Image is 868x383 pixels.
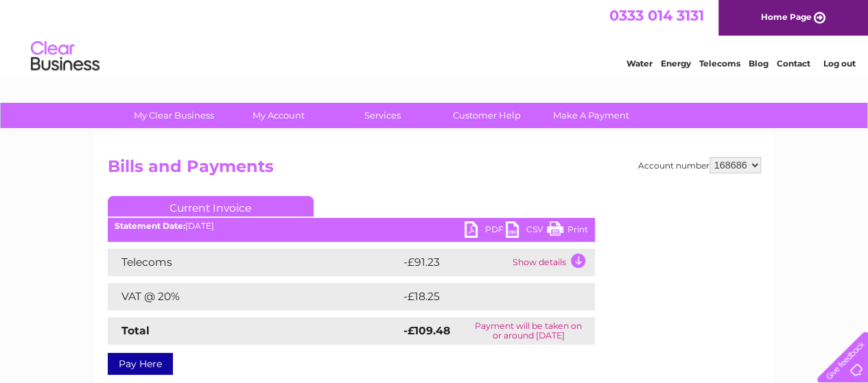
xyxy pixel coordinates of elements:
a: Services [326,103,439,128]
a: PDF [465,221,506,241]
a: 0333 014 3131 [609,7,704,24]
div: [DATE] [108,221,595,231]
a: Pay Here [108,353,173,375]
strong: -£109.48 [403,324,450,337]
a: Current Invoice [108,196,314,217]
h2: Bills and Payments [108,157,761,183]
a: CSV [506,221,547,241]
img: logo.png [30,36,100,77]
a: Contact [777,58,810,69]
a: Energy [661,58,691,69]
a: Telecoms [699,58,740,69]
td: -£91.23 [400,249,509,276]
td: -£18.25 [400,283,568,310]
a: Make A Payment [535,103,648,128]
a: Customer Help [430,103,543,128]
a: My Clear Business [117,103,231,128]
a: My Account [222,103,335,128]
a: Water [626,58,653,69]
td: Telecoms [108,249,400,276]
td: Payment will be taken on or around [DATE] [462,317,594,345]
b: Statement Date: [115,221,185,231]
a: Blog [749,58,769,69]
a: Log out [823,58,855,69]
a: Print [547,221,588,241]
strong: Total [121,324,150,337]
div: Account number [638,157,761,173]
td: Show details [509,249,595,276]
div: Clear Business is a trading name of Verastar Limited (registered in [GEOGRAPHIC_DATA] No. 3667643... [110,8,759,66]
td: VAT @ 20% [108,283,400,310]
